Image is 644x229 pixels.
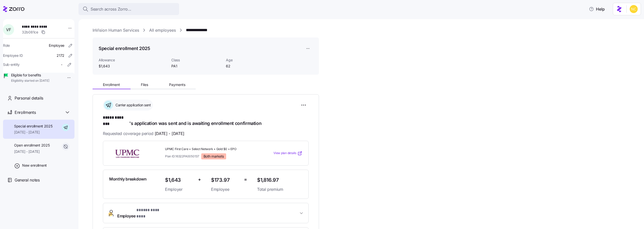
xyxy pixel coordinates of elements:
span: Employee ID [3,53,23,58]
span: Both markets [204,154,224,159]
span: Requested coverage period [103,130,184,137]
span: [DATE] - [DATE] [155,130,184,137]
h1: Special enrollment 2025 [99,45,150,52]
span: $1,643 [99,64,167,69]
span: - [61,62,62,67]
a: View plan details [273,151,302,156]
span: Eligibility started on [DATE] [11,79,49,83]
span: = [244,176,247,183]
span: Age [226,58,276,63]
span: UPMC First Care + Select Network + Gold $0 + EPO [165,147,253,151]
span: Search across Zorro... [91,6,131,12]
span: V F [6,28,11,32]
span: Carrier application sent [114,103,151,108]
span: Role [3,43,10,48]
span: Sub-entity [3,62,20,67]
span: Employer [165,186,194,193]
span: Employee [211,186,240,193]
h1: 's application was sent and is awaiting enrollment confirmation [103,115,309,126]
span: Payments [169,83,185,86]
span: $173.97 [211,176,240,184]
button: Search across Zorro... [78,3,179,15]
span: 62 [226,64,276,69]
span: Files [141,83,148,86]
span: 32b081ce [22,30,38,35]
a: InVision Human Services [93,27,139,33]
span: [DATE] - [DATE] [14,149,50,154]
span: Allowance [99,58,167,63]
span: [DATE] - [DATE] [14,130,53,135]
a: All employees [149,27,176,33]
span: Enrollments [15,109,36,116]
span: Total premium [257,186,302,193]
img: UPMC [109,148,145,159]
span: Help [589,6,605,12]
span: New enrollment [22,163,47,168]
span: Class [171,58,222,63]
span: Employee [117,207,165,219]
span: Personal details [15,95,43,101]
span: Special enrollment 2025 [14,124,53,129]
span: $1,816.97 [257,176,302,184]
button: Help [585,4,609,14]
img: e03b911e832a6112bf72643c5874f8d8 [630,5,638,13]
span: PA1 [171,64,222,69]
span: General notes [15,177,40,183]
span: + [198,176,201,183]
span: Enrollment [103,83,120,86]
span: Monthly breakdown [109,176,147,182]
span: View plan details [273,151,296,156]
span: Eligible for benefits [11,73,49,78]
span: Plan ID: 16322PA0050137 [165,154,199,158]
span: $1,643 [165,176,194,184]
span: Employee [49,43,64,48]
span: Open enrollment 2025 [14,143,50,148]
span: 2172 [57,53,64,58]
